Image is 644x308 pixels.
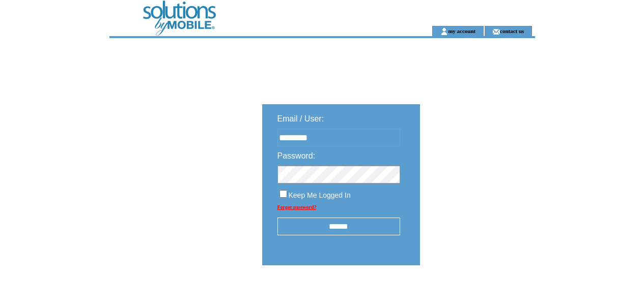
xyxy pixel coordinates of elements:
a: contact us [498,27,525,34]
a: my account [446,27,476,34]
span: Password: [277,151,316,160]
a: Forgot password? [277,204,319,210]
img: contact_us_icon.gif;jsessionid=FDCFEBEB3844484E8605C47A25D0B3EF [491,27,498,36]
span: Keep Me Logged In [289,191,351,199]
span: Email / User: [277,114,324,123]
img: account_icon.gif;jsessionid=FDCFEBEB3844484E8605C47A25D0B3EF [439,27,446,36]
img: transparent.png;jsessionid=FDCFEBEB3844484E8605C47A25D0B3EF [450,291,500,303]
